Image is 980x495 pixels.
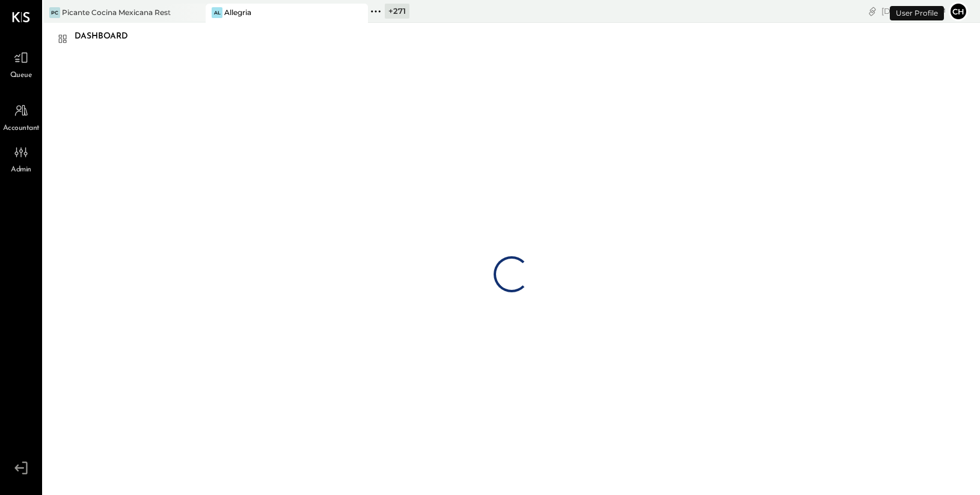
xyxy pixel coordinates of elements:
span: Queue [10,70,32,81]
div: copy link [866,5,878,17]
div: PC [49,7,60,18]
a: Queue [1,46,41,81]
button: Ch [949,2,968,21]
div: User Profile [890,6,944,20]
a: Accountant [1,99,41,134]
div: [DATE] [881,5,946,17]
span: Accountant [3,123,40,134]
div: + 271 [385,4,409,19]
div: Allegria [224,7,251,17]
div: Dashboard [75,27,140,46]
span: Admin [11,165,31,176]
a: Admin [1,141,41,176]
div: Al [212,7,222,18]
div: Picante Cocina Mexicana Rest [62,7,171,17]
